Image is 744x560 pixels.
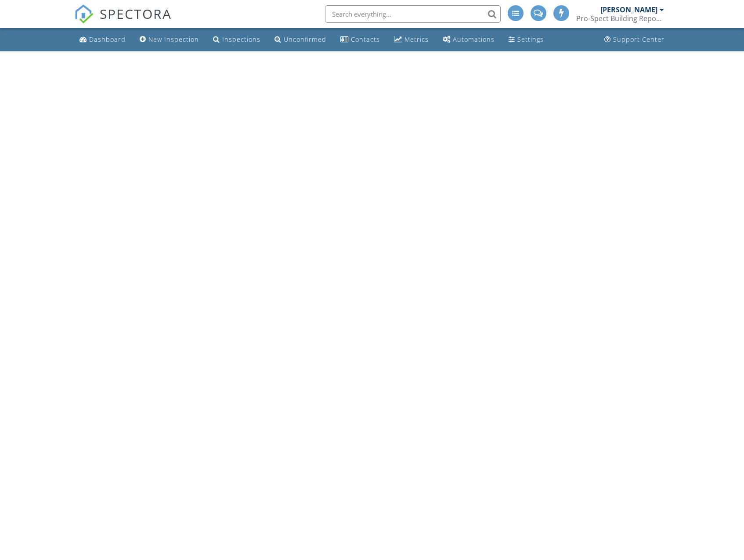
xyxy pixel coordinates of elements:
[600,5,657,14] div: [PERSON_NAME]
[74,12,172,30] a: SPECTORA
[76,32,129,48] a: Dashboard
[74,4,94,24] img: The Best Home Inspection Software - Spectora
[325,5,501,23] input: Search everything...
[284,35,326,43] div: Unconfirmed
[576,14,664,23] div: Pro-Spect Building Reports Ltd
[89,35,126,43] div: Dashboard
[209,32,264,48] a: Inspections
[136,32,202,48] a: New Inspection
[517,35,544,43] div: Settings
[405,35,429,43] div: Metrics
[505,32,547,48] a: Settings
[148,35,199,43] div: New Inspection
[601,32,668,48] a: Support Center
[337,32,383,48] a: Contacts
[439,32,498,48] a: Automations (Advanced)
[351,35,380,43] div: Contacts
[271,32,330,48] a: Unconfirmed
[222,35,260,43] div: Inspections
[100,4,172,23] span: SPECTORA
[390,32,432,48] a: Metrics
[613,35,665,43] div: Support Center
[453,35,495,43] div: Automations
